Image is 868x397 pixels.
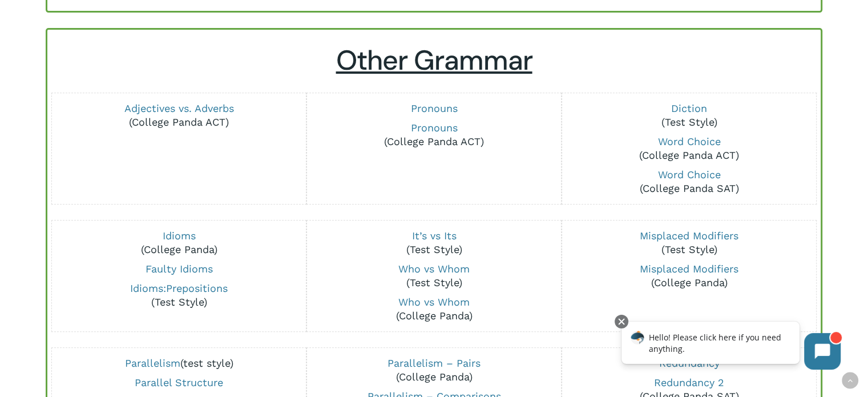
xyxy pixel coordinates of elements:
[314,356,553,384] p: (College Panda)
[654,376,724,388] a: Redundancy 2
[125,357,180,369] a: Parallelism
[657,135,720,147] a: Word Choice
[336,42,532,78] u: Other Grammar
[657,169,720,181] a: Word Choice
[410,122,457,134] a: Pronouns
[124,102,234,114] a: Adjectives vs. Adverbs
[570,102,808,129] p: (Test Style)
[398,296,470,308] a: Who vs Whom
[130,282,228,294] a: Idioms:Prepositions
[60,102,298,129] p: (College Panda ACT)
[640,230,738,242] a: Misplaced Modifiers
[570,262,808,290] p: (College Panda)
[570,229,808,256] p: (Test Style)
[163,230,196,242] a: Idioms
[387,357,481,369] a: Parallelism – Pairs
[570,168,808,195] p: (College Panda SAT)
[314,229,553,256] p: (Test Style)
[398,263,470,275] a: Who vs Whom
[314,121,553,149] p: (College Panda ACT)
[135,376,223,388] a: Parallel Structure
[60,282,298,309] p: (Test Style)
[411,230,456,242] a: It’s vs Its
[671,102,707,114] a: Diction
[146,263,213,275] a: Faulty Idioms
[640,263,738,275] a: Misplaced Modifiers
[314,295,553,323] p: (College Panda)
[60,356,298,370] p: (test style)
[314,262,553,290] p: (Test Style)
[410,102,457,114] a: Pronouns
[60,229,298,256] p: (College Panda)
[570,135,808,162] p: (College Panda ACT)
[609,312,852,381] iframe: Chatbot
